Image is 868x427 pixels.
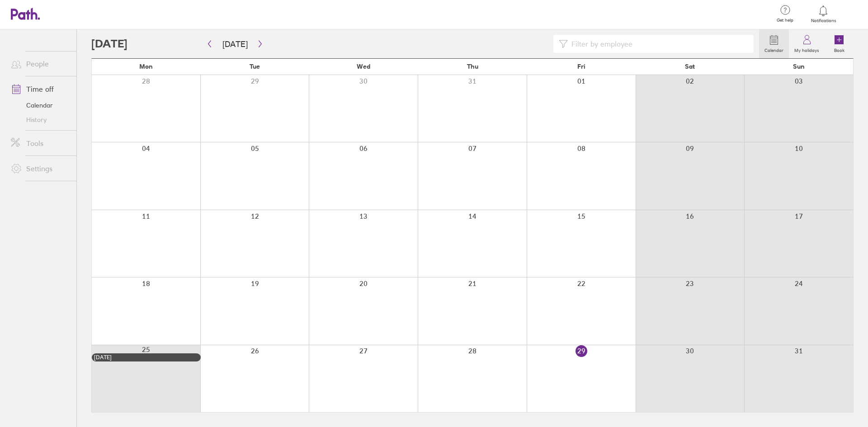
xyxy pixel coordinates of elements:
span: Wed [357,63,370,70]
button: [DATE] [215,37,255,52]
label: Calendar [759,45,789,53]
a: Calendar [759,29,789,58]
a: Calendar [4,98,76,113]
span: Mon [139,63,153,70]
span: Tue [250,63,260,70]
a: Book [825,29,854,58]
span: Sat [685,63,695,70]
a: Time off [4,80,76,98]
div: [DATE] [94,354,198,361]
span: Notifications [809,18,838,23]
span: Thu [467,63,478,70]
a: Settings [4,160,76,178]
a: People [4,55,76,73]
a: Notifications [809,5,838,23]
label: Book [829,45,850,53]
a: History [4,113,76,127]
a: Tools [4,134,76,152]
label: My holidays [789,45,825,53]
input: Filter by employee [568,35,748,52]
span: Get help [770,18,800,23]
span: Sun [793,63,805,70]
span: Fri [577,63,585,70]
a: My holidays [789,29,825,58]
